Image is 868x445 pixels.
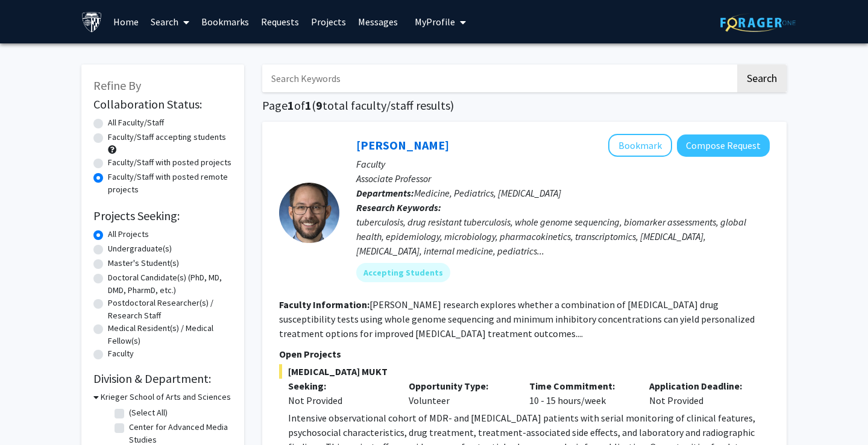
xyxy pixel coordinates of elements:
label: Faculty/Staff accepting students [108,131,226,144]
label: Master's Student(s) [108,257,179,270]
b: Research Keywords: [356,201,441,213]
a: Projects [305,1,352,43]
span: Medicine, Pediatrics, [MEDICAL_DATA] [414,187,561,199]
div: tuberculosis, drug resistant tuberculosis, whole genome sequencing, biomarker assessments, global... [356,215,770,258]
label: Faculty [108,347,134,360]
b: Faculty Information: [279,298,370,311]
a: Search [145,1,195,43]
div: 10 - 15 hours/week [520,379,641,408]
button: Add Jeffrey Tornheim to Bookmarks [608,134,672,157]
a: Messages [352,1,404,43]
h2: Collaboration Status: [93,97,232,112]
img: ForagerOne Logo [720,13,796,32]
p: Seeking: [288,379,391,393]
p: Opportunity Type: [409,379,511,393]
span: My Profile [415,16,455,28]
label: (Select All) [129,406,168,419]
label: Doctoral Candidate(s) (PhD, MD, DMD, PharmD, etc.) [108,271,232,297]
label: Undergraduate(s) [108,242,172,255]
label: Faculty/Staff with posted remote projects [108,171,232,196]
p: Time Commitment: [529,379,632,393]
mat-chip: Accepting Students [356,263,450,282]
button: Compose Request to Jeffrey Tornheim [677,134,770,157]
p: Application Deadline: [649,379,752,393]
h2: Projects Seeking: [93,209,232,223]
div: Not Provided [288,393,391,408]
div: Volunteer [400,379,520,408]
p: Associate Professor [356,171,770,186]
span: Refine By [93,78,141,93]
img: Johns Hopkins University Logo [81,11,102,33]
label: All Faculty/Staff [108,116,164,129]
iframe: Chat [9,391,51,436]
label: All Projects [108,228,149,241]
label: Medical Resident(s) / Medical Fellow(s) [108,322,232,347]
h3: Krieger School of Arts and Sciences [101,391,231,403]
h2: Division & Department: [93,371,232,386]
a: Bookmarks [195,1,255,43]
label: Postdoctoral Researcher(s) / Research Staff [108,297,232,322]
a: Home [107,1,145,43]
span: 9 [316,98,322,113]
p: Faculty [356,157,770,171]
span: [MEDICAL_DATA] MUKT [279,364,770,379]
div: Not Provided [640,379,761,408]
span: 1 [288,98,294,113]
button: Search [737,65,787,92]
span: 1 [305,98,312,113]
h1: Page of ( total faculty/staff results) [262,98,787,113]
fg-read-more: [PERSON_NAME] research explores whether a combination of [MEDICAL_DATA] drug susceptibility tests... [279,298,755,339]
p: Open Projects [279,347,770,361]
label: Faculty/Staff with posted projects [108,156,231,169]
input: Search Keywords [262,65,735,92]
a: Requests [255,1,305,43]
a: [PERSON_NAME] [356,137,449,153]
b: Departments: [356,187,414,199]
